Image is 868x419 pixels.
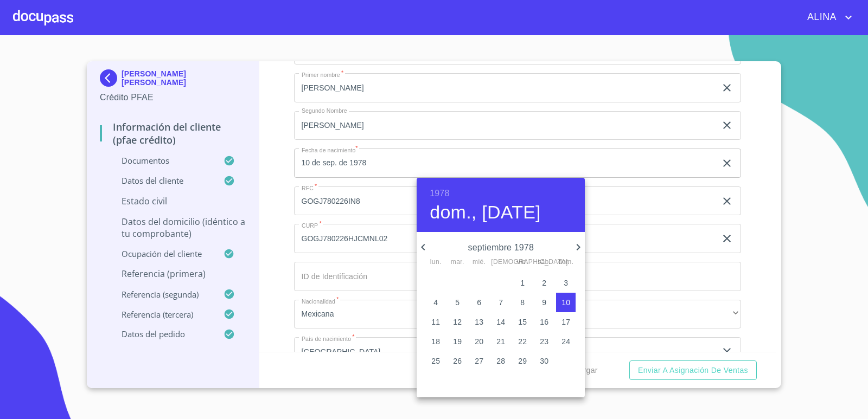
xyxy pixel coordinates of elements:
span: dom. [556,257,576,268]
p: 19 [453,336,462,347]
p: 5 [455,297,459,308]
button: 6 [469,293,489,312]
p: 22 [518,336,527,347]
button: 4 [426,293,445,312]
p: 4 [433,297,438,308]
p: 20 [475,336,483,347]
p: 28 [496,356,505,366]
button: 1978 [430,186,449,201]
span: mié. [469,257,489,268]
button: 14 [491,312,510,332]
button: 24 [556,332,576,351]
button: 26 [448,351,467,371]
p: 2 [542,278,546,288]
button: 16 [534,312,554,332]
span: [DEMOGRAPHIC_DATA]. [491,257,510,268]
p: 30 [540,356,548,366]
button: 9 [534,293,554,312]
p: 8 [520,297,525,308]
button: 15 [513,312,532,332]
p: 26 [453,356,462,366]
p: 13 [475,317,483,327]
p: 7 [499,297,503,308]
button: 29 [513,351,532,371]
button: 18 [426,332,445,351]
button: 7 [491,293,510,312]
p: 21 [496,336,505,347]
span: lun. [426,257,445,268]
p: 24 [561,336,570,347]
p: 1 [520,278,525,288]
button: 3 [556,273,576,293]
button: 22 [513,332,532,351]
button: 25 [426,351,445,371]
button: 10 [556,293,576,312]
button: 27 [469,351,489,371]
button: 21 [491,332,510,351]
p: 10 [561,297,570,308]
p: 16 [540,317,548,327]
p: 18 [431,336,440,347]
p: 6 [477,297,481,308]
button: 2 [534,273,554,293]
p: 15 [518,317,527,327]
p: 11 [431,317,440,327]
span: mar. [448,257,467,268]
button: 13 [469,312,489,332]
p: 29 [518,356,527,366]
button: 1 [513,273,532,293]
p: 17 [561,317,570,327]
p: 12 [453,317,462,327]
button: 12 [448,312,467,332]
span: sáb. [534,257,554,268]
p: septiembre 1978 [430,241,572,254]
span: vie. [513,257,532,268]
p: 14 [496,317,505,327]
p: 27 [475,356,483,366]
button: 30 [534,351,554,371]
button: 19 [448,332,467,351]
button: 17 [556,312,576,332]
button: 20 [469,332,489,351]
button: 8 [513,293,532,312]
button: 28 [491,351,510,371]
button: 23 [534,332,554,351]
p: 9 [542,297,546,308]
button: dom., [DATE] [430,201,541,224]
p: 3 [564,278,568,288]
button: 5 [448,293,467,312]
p: 23 [540,336,548,347]
p: 25 [431,356,440,366]
button: 11 [426,312,445,332]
